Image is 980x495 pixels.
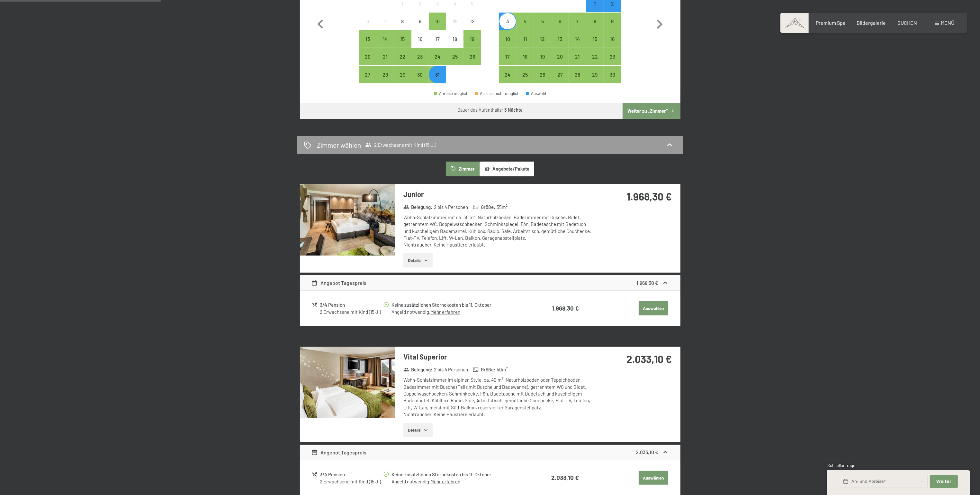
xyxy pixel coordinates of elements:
[586,66,604,83] div: Anreise möglich
[403,204,433,210] strong: Belegung :
[517,36,533,52] div: 11
[394,36,410,52] div: 15
[394,66,411,83] div: Anreise möglich
[360,19,376,35] div: 6
[499,48,516,65] div: Anreise möglich
[317,140,361,150] h2: Zimmer wählen
[464,54,480,70] div: 26
[534,48,551,65] div: Anreise möglich
[552,304,579,312] strong: 1.968,30 €
[359,13,376,30] div: Anreise nicht möglich
[429,48,446,65] div: Fri Oct 24 2025
[412,19,428,35] div: 9
[376,13,394,30] div: Tue Oct 07 2025
[365,142,436,148] span: 2 Erwachsene mit Kind (15 J.)
[499,13,516,30] div: Mon Nov 03 2025
[359,13,376,30] div: Mon Oct 06 2025
[569,72,585,88] div: 28
[534,48,551,65] div: Wed Nov 19 2025
[569,30,586,48] div: Fri Nov 14 2025
[586,13,604,30] div: Sat Nov 08 2025
[551,48,569,65] div: Thu Nov 20 2025
[391,478,525,485] div: Angeld notwendig.
[534,13,551,30] div: Wed Nov 05 2025
[569,36,585,52] div: 14
[394,48,411,65] div: Anreise möglich
[499,72,516,88] div: 24
[517,54,533,70] div: 18
[587,72,603,88] div: 29
[586,48,604,65] div: Sat Nov 22 2025
[376,48,394,65] div: Anreise möglich
[320,309,382,315] div: 2 Erwachsene mit Kind (15 J.)
[517,72,533,88] div: 25
[412,1,428,17] div: 2
[434,204,468,210] span: 2 bis 4 Personen
[569,66,586,83] div: Fri Nov 28 2025
[377,36,393,52] div: 14
[569,13,586,30] div: Anreise möglich
[499,54,516,70] div: 17
[517,13,534,30] div: Tue Nov 04 2025
[604,66,621,83] div: Sun Nov 30 2025
[377,72,393,88] div: 28
[604,48,621,65] div: Sun Nov 23 2025
[429,30,446,48] div: Fri Oct 17 2025
[463,30,481,48] div: Sun Oct 19 2025
[551,66,569,83] div: Anreise möglich
[403,253,433,267] button: Details
[360,54,376,70] div: 20
[464,36,480,52] div: 19
[604,13,621,30] div: Sun Nov 09 2025
[300,184,395,256] img: mss_renderimg.php
[604,72,620,88] div: 30
[535,54,551,70] div: 19
[816,20,845,26] span: Premium Spa
[551,48,569,65] div: Anreise möglich
[429,54,445,70] div: 24
[403,189,595,199] h3: Junior
[447,19,463,35] div: 11
[320,471,382,478] div: 3/4 Pension
[376,66,394,83] div: Anreise möglich
[604,30,621,48] div: Sun Nov 16 2025
[827,463,855,468] span: Schnellanfrage
[446,48,463,65] div: Sat Oct 25 2025
[411,13,429,30] div: Anreise nicht möglich
[376,13,394,30] div: Anreise nicht möglich
[430,309,460,315] a: Mehr erfahren
[636,449,658,455] strong: 2.033,10 €
[535,72,551,88] div: 26
[394,13,411,30] div: Wed Oct 08 2025
[569,19,585,35] div: 7
[463,13,481,30] div: Anreise nicht möglich
[936,479,951,484] span: Weiter
[359,66,376,83] div: Anreise möglich
[636,280,658,286] strong: 1.968,30 €
[604,13,621,30] div: Anreise möglich
[499,13,516,30] div: Anreise möglich
[376,30,394,48] div: Anreise möglich
[473,366,495,373] strong: Größe :
[639,301,668,315] button: Auswählen
[376,30,394,48] div: Tue Oct 14 2025
[526,91,546,96] div: Auswahl
[587,19,603,35] div: 8
[360,72,376,88] div: 27
[412,36,428,52] div: 16
[446,48,463,65] div: Anreise möglich
[586,66,604,83] div: Sat Nov 29 2025
[569,48,586,65] div: Anreise möglich
[517,13,534,30] div: Anreise möglich
[604,36,620,52] div: 16
[569,54,585,70] div: 21
[551,30,569,48] div: Anreise möglich
[499,66,516,83] div: Mon Nov 24 2025
[429,19,445,35] div: 10
[552,19,568,35] div: 6
[463,48,481,65] div: Sun Oct 26 2025
[497,366,508,373] span: 40 m²
[930,475,958,488] button: Weiter
[403,423,433,437] button: Details
[359,30,376,48] div: Anreise möglich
